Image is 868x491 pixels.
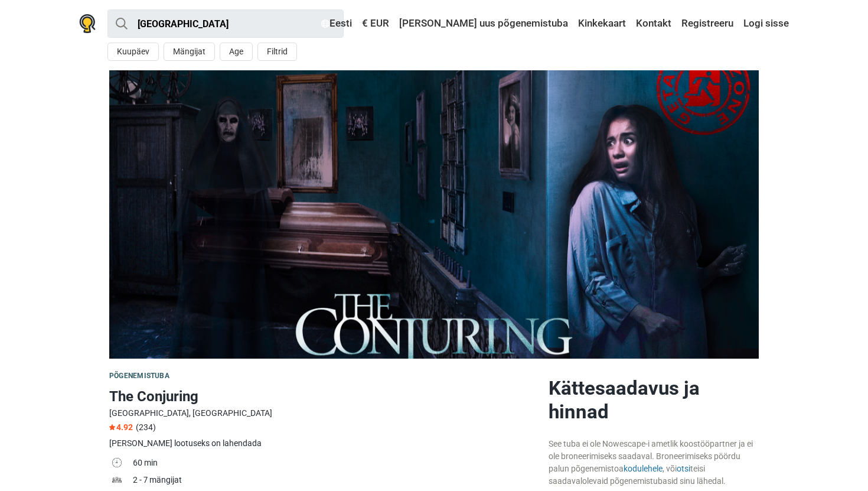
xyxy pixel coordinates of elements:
[396,13,571,34] a: [PERSON_NAME] uus põgenemistuba
[678,13,736,34] a: Registreeru
[549,438,759,487] div: See tuba ei ole Nowescape-i ametlik koostööpartner ja ei ole broneerimiseks saadaval. Broneerimis...
[109,70,759,359] img: The Conjuring photo 1
[220,43,253,61] button: Age
[79,14,96,33] img: Nowescape logo
[549,376,759,424] h2: Kättesaadavus ja hinnad
[109,424,115,430] img: Star
[107,43,159,61] button: Kuupäev
[109,407,539,420] div: [GEOGRAPHIC_DATA], [GEOGRAPHIC_DATA]
[164,43,215,61] button: Mängijat
[133,456,539,473] td: 60 min
[318,13,355,34] a: Eesti
[740,13,789,34] a: Logi sisse
[624,464,663,473] a: kodulehele
[321,19,329,28] img: Eesti
[633,13,674,34] a: Kontakt
[109,422,133,432] span: 4.92
[109,386,539,407] h1: The Conjuring
[359,13,392,34] a: € EUR
[575,13,629,34] a: Kinkekaart
[109,437,539,450] div: [PERSON_NAME] lootuseks on lahendada
[107,9,344,38] input: proovi “Tallinn”
[136,422,156,432] span: (234)
[109,372,169,380] span: Põgenemistuba
[133,473,539,490] td: 2 - 7 mängijat
[677,464,690,473] a: otsi
[257,43,297,61] button: Filtrid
